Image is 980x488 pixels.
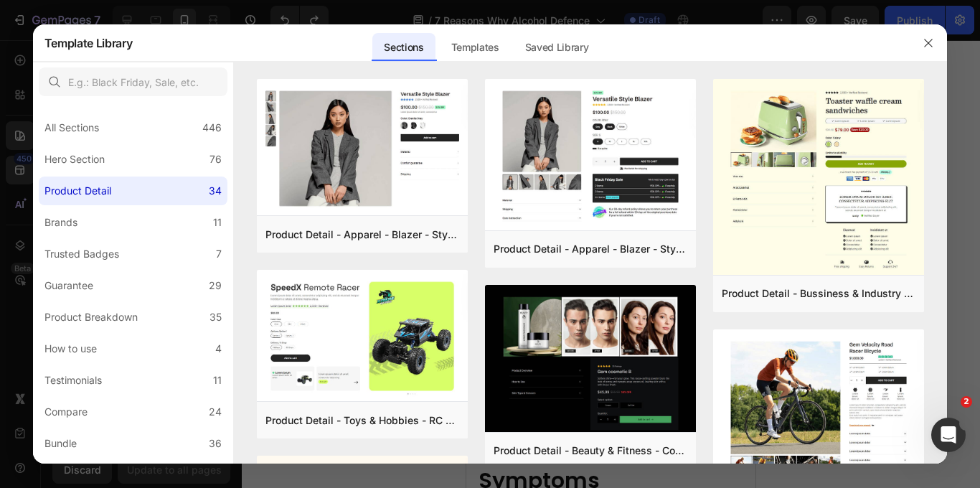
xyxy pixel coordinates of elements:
div: Product Detail [44,182,111,200]
div: Compare [44,403,88,421]
strong: 7 Reasons You’ll Never Want to Drink Without Alcohol Defence Again [16,255,253,337]
img: pr12.png [485,285,696,435]
img: gempages_570502984459354951-42ab6ab1-9a39-45e0-9d95-f0979848c19a.png [24,108,268,132]
img: pd16.png [485,79,696,233]
div: 76 [209,151,222,168]
div: Product Detail - Beauty & Fitness - Cosmetic - Style 17 [494,442,687,459]
div: Sections [372,33,435,62]
div: 446 [202,119,222,136]
div: Trusted Badges [44,245,119,263]
div: Product Detail - Toys & Hobbies - RC Car - Style 30 [265,412,459,429]
input: E.g.: Black Friday, Sale, etc. [39,67,227,96]
div: Saved Library [514,33,600,62]
div: Guarantee [44,277,93,294]
div: 4 [215,340,222,357]
div: Brands [44,214,77,231]
div: All Sections [44,119,99,136]
div: 11 [213,372,222,389]
img: pd33.png [713,79,924,278]
img: gempages_432750572815254551-80c1ffc7-0e50-4f04-aa72-c8b8ca87d491.png [48,202,66,220]
p: “Absolutely love DrinkDefendly! Actually sleep way better after alcohol by using the Alcohol Defe... [50,173,242,195]
div: Bundle [44,435,77,452]
iframe: Intercom live chat [931,418,966,452]
div: 36 [209,435,222,452]
div: Product Breakdown [44,309,138,326]
div: 29 [209,277,222,294]
div: 35 [209,309,222,326]
div: Templates [440,33,511,62]
div: How to use [44,340,97,357]
strong: 30-Day Money Back Guarantee [78,142,241,155]
img: pd30.png [257,270,468,404]
div: 7 [216,245,222,263]
div: Hero Section [44,151,105,168]
div: 24 [209,403,222,421]
div: Product Detail - Bussiness & Industry - Toaster - Style 33 [722,285,915,302]
div: 11 [213,214,222,231]
div: Product Detail - Apparel - Blazer - Style 11 [494,240,687,258]
span: 2 [961,396,972,408]
img: pd19.png [257,79,468,218]
div: Product Detail - Apparel - Blazer - Style 14 [265,226,459,243]
button: <p>Try Alcohol Defence</p> [11,71,279,103]
div: Testimonials [44,372,102,389]
strong: 1. It Fixes the Real Problem, Not Just the Symptoms [12,370,245,456]
p: Try Alcohol Defence [90,80,201,94]
h2: Template Library [44,24,133,62]
p: / Customer [71,207,180,215]
strong: [PERSON_NAME] [71,206,142,216]
div: 34 [209,182,222,200]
